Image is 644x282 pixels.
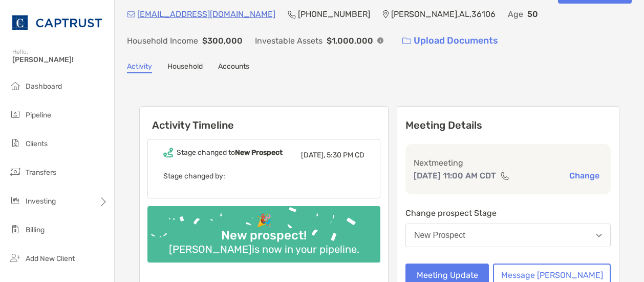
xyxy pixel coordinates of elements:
[9,223,22,235] img: billing icon
[163,148,173,157] img: Event icon
[9,166,22,178] img: transfers icon
[252,213,276,228] div: 🎉
[402,37,411,45] img: button icon
[202,34,243,47] p: $300,000
[12,55,108,64] span: [PERSON_NAME]!
[127,11,135,17] img: Email Icon
[9,252,22,264] img: add_new_client icon
[500,172,509,180] img: communication type
[9,194,22,207] img: investing icon
[405,207,611,219] p: Change prospect Stage
[9,137,22,149] img: clients icon
[26,197,56,206] span: Investing
[527,8,538,21] p: 50
[137,8,275,21] p: [EMAIL_ADDRESS][DOMAIN_NAME]
[377,37,383,44] img: Info Icon
[26,168,56,177] span: Transfers
[127,62,152,73] a: Activity
[396,30,505,52] a: Upload Documents
[9,79,22,92] img: dashboard icon
[177,148,283,157] div: Stage changed to
[26,111,51,119] span: Pipeline
[508,8,523,21] p: Age
[255,34,323,47] p: Investable Assets
[140,107,388,131] h6: Activity Timeline
[327,151,364,159] span: 5:30 PM CD
[382,10,389,18] img: Location Icon
[26,254,75,263] span: Add New Client
[596,234,602,237] img: Open dropdown arrow
[405,119,611,132] p: Meeting Details
[127,34,198,47] p: Household Income
[414,231,465,240] div: New Prospect
[327,34,373,47] p: $1,000,000
[235,148,283,157] b: New Prospect
[218,62,249,73] a: Accounts
[298,8,370,21] p: [PHONE_NUMBER]
[167,62,203,73] a: Household
[414,169,496,182] p: [DATE] 11:00 AM CDT
[163,170,364,183] p: Stage changed by:
[566,170,603,181] button: Change
[9,108,22,120] img: pipeline icon
[217,228,311,243] div: New prospect!
[391,8,496,21] p: [PERSON_NAME] , AL , 36106
[26,226,45,234] span: Billing
[301,151,325,159] span: [DATE],
[26,139,48,148] span: Clients
[405,224,611,247] button: New Prospect
[288,10,296,18] img: Phone Icon
[414,156,603,169] p: Next meeting
[26,82,62,91] span: Dashboard
[12,4,102,41] img: CAPTRUST Logo
[165,243,363,255] div: [PERSON_NAME] is now in your pipeline.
